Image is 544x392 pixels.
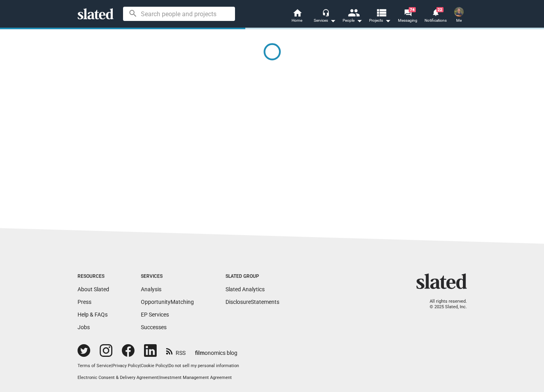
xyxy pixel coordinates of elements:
[112,363,140,368] a: Privacy Policy
[292,16,302,25] span: Home
[123,7,235,21] input: Search people and projects
[394,8,422,25] a: 74Messaging
[436,7,444,12] span: 22
[421,299,467,310] p: All rights reserved. © 2025 Slated, Inc.
[425,16,447,25] span: Notifications
[354,16,364,25] mat-icon: arrow_drop_down
[409,7,416,12] span: 74
[111,363,112,368] span: |
[167,363,169,368] span: |
[141,299,194,305] a: OpportunityMatching
[383,16,392,25] mat-icon: arrow_drop_down
[375,7,387,18] mat-icon: view_list
[422,8,449,25] a: 22Notifications
[141,311,169,318] a: EP Services
[78,375,158,380] a: Electronic Consent & Delivery Agreement
[78,324,90,330] a: Jobs
[343,16,362,25] div: People
[226,273,279,280] div: Slated Group
[78,299,91,305] a: Press
[141,286,161,292] a: Analysis
[347,7,359,18] mat-icon: people
[141,324,167,330] a: Successes
[339,8,366,25] button: People
[328,16,337,25] mat-icon: arrow_drop_down
[78,273,109,280] div: Resources
[314,16,336,25] div: Services
[322,9,329,16] mat-icon: headset_mic
[166,345,186,357] a: RSS
[78,286,109,292] a: About Slated
[195,350,205,356] span: film
[454,7,464,17] img: Mitchell Sturhann
[226,299,279,305] a: DisclosureStatements
[195,343,237,357] a: filmonomics blog
[169,363,239,369] button: Do not sell my personal information
[449,6,468,26] button: Mitchell SturhannMe
[283,8,311,25] a: Home
[78,363,111,368] a: Terms of Service
[456,16,462,25] span: Me
[398,16,417,25] span: Messaging
[158,375,159,380] span: |
[141,273,194,280] div: Services
[366,8,394,25] button: Projects
[159,375,232,380] a: Investment Management Agreement
[141,363,167,368] a: Cookie Policy
[369,16,391,25] span: Projects
[432,8,439,16] mat-icon: notifications
[292,8,302,17] mat-icon: home
[140,363,141,368] span: |
[78,311,108,318] a: Help & FAQs
[226,286,265,292] a: Slated Analytics
[404,9,411,16] mat-icon: forum
[311,8,339,25] button: Services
